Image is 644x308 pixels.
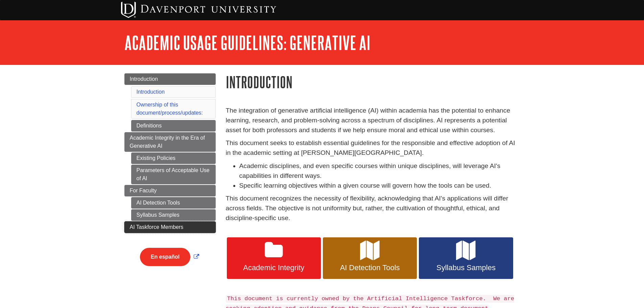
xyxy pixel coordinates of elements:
a: Introduction [124,73,216,85]
a: Existing Policies [131,152,216,164]
img: Davenport University [121,2,276,18]
span: AI Taskforce Members [130,224,184,230]
li: Academic disciplines, and even specific courses within unique disciplines, will leverage AI's cap... [239,161,520,181]
h1: Introduction [226,73,520,91]
a: AI Taskforce Members [124,221,216,233]
a: Definitions [131,120,216,132]
span: Syllabus Samples [424,263,508,272]
a: Link opens in new window [138,254,201,260]
a: Syllabus Samples [131,209,216,221]
p: The integration of generative artificial intelligence (AI) within academia has the potential to e... [226,106,520,135]
a: AI Detection Tools [323,237,417,279]
a: Ownership of this document/process/updates: [137,102,203,116]
a: Academic Integrity [227,237,321,279]
span: Academic Integrity [232,263,316,272]
span: For Faculty [130,188,157,193]
a: Academic Integrity in the Era of Generative AI [124,132,216,152]
a: Academic Usage Guidelines: Generative AI [124,32,371,53]
button: En español [140,248,190,266]
span: Academic Integrity in the Era of Generative AI [130,135,205,149]
p: This document recognizes the necessity of flexibility, acknowledging that AI's applications will ... [226,194,520,223]
span: AI Detection Tools [328,263,412,272]
a: Parameters of Acceptable Use of AI [131,165,216,184]
div: Guide Page Menu [124,73,216,278]
a: Introduction [137,89,165,95]
span: Introduction [130,76,158,82]
a: Syllabus Samples [419,237,513,279]
p: This document seeks to establish essential guidelines for the responsible and effective adoption ... [226,138,520,158]
a: For Faculty [124,185,216,196]
li: Specific learning objectives within a given course will govern how the tools can be used. [239,181,520,191]
a: AI Detection Tools [131,197,216,209]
